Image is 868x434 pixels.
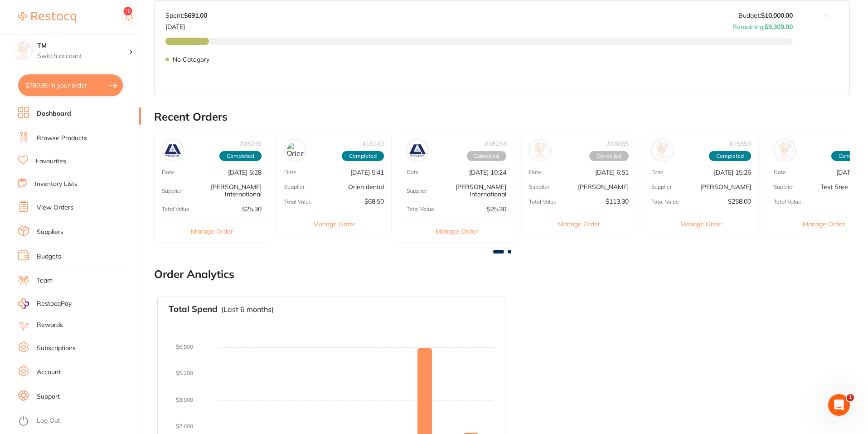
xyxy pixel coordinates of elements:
p: [DATE] 10:24 [469,169,506,176]
p: $25.30 [487,205,506,213]
p: Supplier [774,184,794,190]
p: Date [529,169,541,176]
p: Date [774,169,786,176]
h3: Total Spend [169,304,218,314]
p: Supplier [651,184,672,190]
img: Test Sree Supplier [776,142,793,159]
p: Spent: [165,12,207,19]
img: Orien dental [286,142,304,159]
p: Total Value [651,199,679,205]
p: Remaining: [732,20,793,30]
p: $68.50 [364,198,384,205]
h2: Recent Orders [154,111,850,123]
button: Log Out [18,414,138,429]
a: Support [37,392,60,401]
p: Supplier [284,184,305,190]
p: [DATE] 15:26 [714,169,751,176]
a: Budgets [37,252,61,261]
strong: $691.00 [184,11,207,20]
span: Completed [709,151,751,161]
p: [DATE] [165,20,207,30]
a: Log Out [37,416,60,425]
p: $25.30 [242,205,262,213]
p: Total Value [774,199,801,205]
p: [DATE] 6:51 [595,169,629,176]
img: Livingstone International [409,142,426,159]
p: [DATE] 5:41 [350,169,384,176]
p: Total Value [284,199,312,205]
span: Completed [219,151,262,161]
span: Cancelled [467,151,506,161]
p: Date [407,169,419,176]
p: Total Value [407,206,434,212]
p: (Last 6 months) [221,305,274,313]
a: Inventory Lists [35,180,78,189]
img: TM [14,42,32,60]
p: Supplier [162,188,182,194]
p: Orien dental [348,183,384,190]
p: [PERSON_NAME] International [427,183,506,198]
img: Livingstone International [164,142,181,159]
strong: $9,309.00 [765,23,793,31]
p: [DATE] 5:28 [228,169,262,176]
button: Manage Order [155,220,269,242]
span: RestocqPay [37,299,72,308]
p: Switch account [37,52,129,61]
p: $113.30 [606,198,629,205]
p: # 16085 [607,140,629,147]
p: Date [651,169,664,176]
p: No Category [173,56,209,63]
p: [PERSON_NAME] International [182,183,262,198]
p: # 15899 [729,140,751,147]
button: Manage Order [277,213,391,235]
p: # 16249 [240,140,262,147]
button: Manage Order [644,213,758,235]
a: Rewards [37,321,63,330]
button: Manage Order [399,220,514,242]
p: Total Value [529,199,557,205]
p: [PERSON_NAME] [578,183,629,190]
p: # 16234 [485,140,506,147]
span: Completed [342,151,384,161]
p: Date [284,169,296,176]
span: Cancelled [589,151,629,161]
p: Budget: [738,12,793,19]
p: Supplier [529,184,549,190]
iframe: Intercom live chat [828,394,850,416]
h4: TM [37,41,129,50]
p: Date [162,169,174,176]
img: Adam Dental [654,142,671,159]
img: RestocqPay [18,298,29,309]
a: View Orders [37,203,73,212]
strong: $10,000.00 [761,11,793,20]
a: Team [37,276,53,285]
a: Suppliers [37,228,63,237]
p: $258.00 [728,198,751,205]
a: Account [37,368,61,377]
p: Supplier [407,188,427,194]
a: Browse Products [37,134,87,143]
img: Restocq Logo [18,12,76,23]
a: Subscriptions [37,344,76,353]
a: Dashboard [37,109,71,118]
h2: Order Analytics [154,268,850,281]
a: RestocqPay [18,298,72,309]
button: $780.95 in your order [18,74,123,96]
a: Restocq Logo [18,7,76,28]
span: 1 [847,394,854,401]
button: Manage Order [522,213,636,235]
a: Favourites [36,157,66,166]
img: Henry Schein Halas [531,142,548,159]
p: Total Value [162,206,189,212]
p: [PERSON_NAME] [700,183,751,190]
p: # 16240 [362,140,384,147]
